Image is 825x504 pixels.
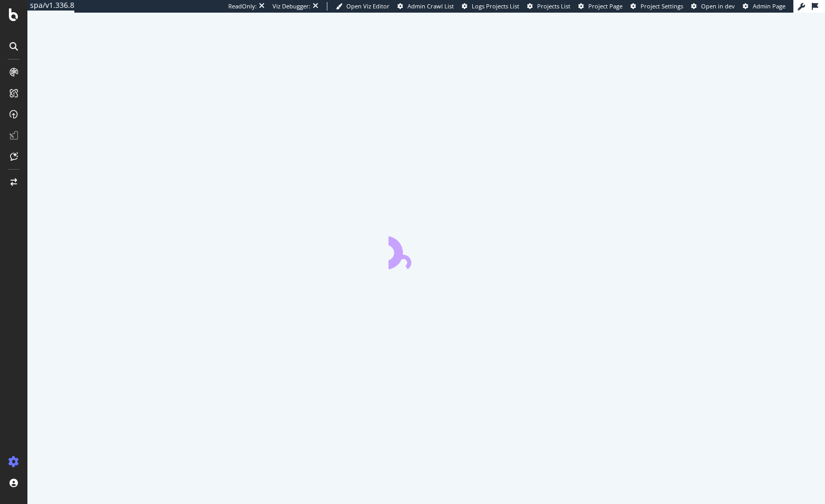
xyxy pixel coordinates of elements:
[346,2,390,10] span: Open Viz Editor
[578,2,623,11] a: Project Page
[588,2,623,10] span: Project Page
[691,2,735,11] a: Open in dev
[273,2,310,11] div: Viz Debugger:
[397,2,454,11] a: Admin Crawl List
[228,2,257,11] div: ReadOnly:
[630,2,683,11] a: Project Settings
[701,2,735,10] span: Open in dev
[743,2,785,11] a: Admin Page
[389,231,464,269] div: animation
[640,2,683,10] span: Project Settings
[407,2,454,10] span: Admin Crawl List
[336,2,390,11] a: Open Viz Editor
[462,2,519,11] a: Logs Projects List
[472,2,519,10] span: Logs Projects List
[527,2,570,11] a: Projects List
[753,2,785,10] span: Admin Page
[537,2,570,10] span: Projects List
